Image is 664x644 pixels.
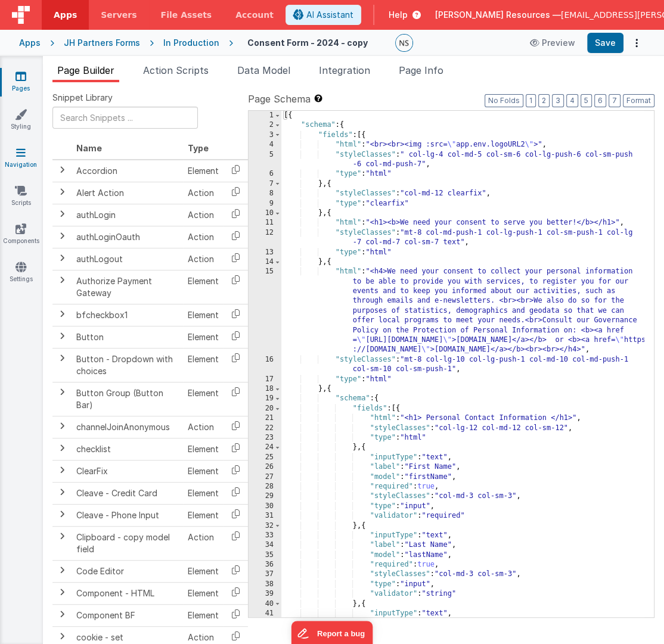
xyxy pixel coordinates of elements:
[183,438,224,460] td: Element
[72,460,183,482] td: ClearFix
[485,94,523,107] button: No Folds
[249,482,281,491] div: 28
[183,304,224,326] td: Element
[72,248,183,270] td: authLogout
[72,160,183,182] td: Accordion
[183,482,224,504] td: Element
[249,589,281,599] div: 39
[249,550,281,560] div: 35
[72,382,183,416] td: Button Group (Button Bar)
[54,9,77,21] span: Apps
[249,462,281,472] div: 26
[183,226,224,248] td: Action
[249,394,281,403] div: 19
[183,382,224,416] td: Element
[435,9,561,21] span: [PERSON_NAME] Resources —
[249,355,281,375] div: 16
[286,5,361,25] button: AI Assistant
[52,92,113,104] span: Snippet Library
[249,267,281,355] div: 15
[248,92,311,106] span: Page Schema
[183,504,224,526] td: Element
[249,453,281,462] div: 25
[76,143,102,153] span: Name
[57,64,114,76] span: Page Builder
[143,64,209,76] span: Action Scripts
[72,560,183,582] td: Code Editor
[319,64,370,76] span: Integration
[72,270,183,304] td: Authorize Payment Gateway
[249,209,281,218] div: 10
[249,424,281,433] div: 22
[183,326,224,348] td: Element
[72,204,183,226] td: authLogin
[249,570,281,579] div: 37
[249,375,281,384] div: 17
[249,189,281,198] div: 8
[249,433,281,443] div: 23
[72,182,183,204] td: Alert Action
[163,37,219,49] div: In Production
[183,416,224,438] td: Action
[396,35,412,51] img: 9faf6a77355ab8871252342ae372224e
[249,130,281,140] div: 3
[249,199,281,209] div: 9
[72,326,183,348] td: Button
[538,94,550,107] button: 2
[249,580,281,589] div: 38
[183,604,224,626] td: Element
[183,204,224,226] td: Action
[161,9,212,21] span: File Assets
[249,599,281,609] div: 40
[389,9,408,21] span: Help
[249,218,281,228] div: 11
[249,228,281,248] div: 12
[183,248,224,270] td: Action
[249,413,281,423] div: 21
[249,120,281,130] div: 2
[19,37,41,49] div: Apps
[566,94,578,107] button: 4
[581,94,592,107] button: 5
[249,404,281,413] div: 20
[72,482,183,504] td: Cleave - Credit Card
[72,438,183,460] td: checklist
[72,348,183,382] td: Button - Dropdown with choices
[249,248,281,257] div: 13
[249,609,281,618] div: 41
[72,416,183,438] td: channelJoinAnonymous
[237,64,290,76] span: Data Model
[249,257,281,267] div: 14
[72,304,183,326] td: bfcheckbox1
[72,226,183,248] td: authLoginOauth
[249,491,281,501] div: 29
[247,38,368,47] h4: Consent Form - 2024 - copy
[249,511,281,521] div: 31
[609,94,620,107] button: 7
[183,182,224,204] td: Action
[399,64,443,76] span: Page Info
[183,348,224,382] td: Element
[526,94,536,107] button: 1
[249,384,281,394] div: 18
[306,9,353,21] span: AI Assistant
[183,582,224,604] td: Element
[183,160,224,182] td: Element
[52,107,198,129] input: Search Snippets ...
[523,33,582,52] button: Preview
[587,33,623,53] button: Save
[72,604,183,626] td: Component BF
[249,560,281,570] div: 36
[183,460,224,482] td: Element
[249,169,281,179] div: 6
[183,270,224,304] td: Element
[183,526,224,560] td: Action
[188,143,209,153] span: Type
[249,502,281,511] div: 30
[623,94,654,107] button: Format
[72,504,183,526] td: Cleave - Phone Input
[249,540,281,550] div: 34
[72,582,183,604] td: Component - HTML
[249,443,281,452] div: 24
[249,531,281,540] div: 33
